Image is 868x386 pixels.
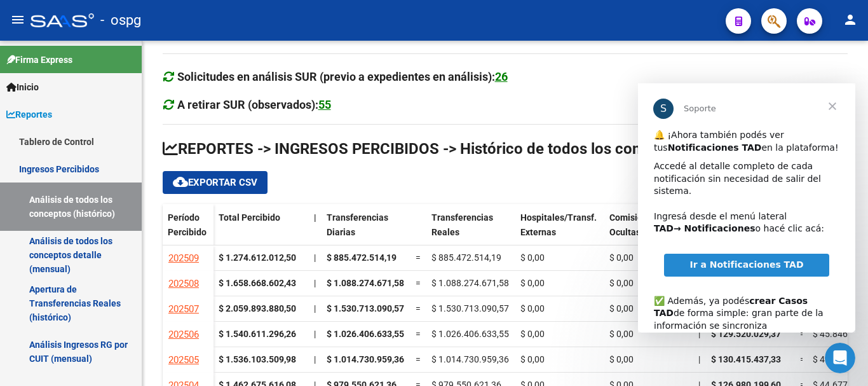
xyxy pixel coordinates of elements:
[327,303,404,314] span: $ 1.530.713.090,57
[431,329,509,339] span: $ 1.026.406.633,55
[314,252,316,263] span: |
[698,354,700,364] span: |
[431,252,501,263] span: $ 885.472.514,19
[168,329,199,340] span: 202506
[520,329,545,339] span: $ 0,00
[177,98,331,111] strong: A retirar SUR (observados):
[327,212,388,237] span: Transferencias Diarias
[318,96,331,114] div: 55
[711,354,781,364] span: $ 130.415.437,33
[314,303,316,314] span: |
[219,354,296,364] strong: $ 1.536.103.509,98
[431,278,509,288] span: $ 1.088.274.671,58
[163,140,688,158] span: REPORTES -> INGRESOS PERCIBIDOS -> Histórico de todos los conceptos
[431,303,509,314] span: $ 1.530.713.090,57
[173,177,257,188] span: Exportar CSV
[609,354,634,364] span: $ 0,00
[843,12,858,27] mat-icon: person
[314,278,316,288] span: |
[214,204,309,258] datatable-header-cell: Total Percibido
[495,68,508,86] div: 26
[800,329,805,339] span: =
[604,204,693,258] datatable-header-cell: Comisiones Ocultas
[825,343,855,373] iframe: Intercom live chat
[168,252,199,264] span: 202509
[163,204,214,258] datatable-header-cell: Período Percibido
[520,354,545,364] span: $ 0,00
[609,278,634,288] span: $ 0,00
[322,204,410,258] datatable-header-cell: Transferencias Diarias
[309,204,322,258] datatable-header-cell: |
[609,303,634,314] span: $ 0,00
[314,212,316,223] span: |
[515,204,604,258] datatable-header-cell: Hospitales/Transf. Externas
[416,329,421,339] span: =
[327,354,404,364] span: $ 1.014.730.959,36
[173,174,188,190] mat-icon: cloud_download
[168,212,207,237] span: Período Percibido
[168,354,199,366] span: 202505
[416,278,421,288] span: =
[431,212,493,237] span: Transferencias Reales
[6,53,72,67] span: Firma Express
[314,329,316,339] span: |
[609,252,634,263] span: $ 0,00
[219,252,296,263] strong: $ 1.274.612.012,50
[314,354,316,364] span: |
[520,303,545,314] span: $ 0,00
[219,329,296,339] strong: $ 1.540.611.296,26
[163,171,268,194] button: Exportar CSV
[520,252,545,263] span: $ 0,00
[16,199,201,286] div: ✅ Además, ya podés de forma simple: gran parte de la información se sincroniza automáticamente y ...
[6,80,39,94] span: Inicio
[520,212,597,237] span: Hospitales/Transf. Externas
[219,278,296,288] strong: $ 1.658.668.602,43
[6,107,52,121] span: Reportes
[327,252,397,263] span: $ 885.472.514,19
[609,329,634,339] span: $ 0,00
[431,354,509,364] span: $ 1.014.730.959,36
[219,303,296,314] strong: $ 2.059.893.880,50
[100,6,141,34] span: - ospg
[327,329,404,339] span: $ 1.026.406.633,55
[416,252,421,263] span: =
[416,354,421,364] span: =
[168,303,199,315] span: 202507
[327,278,404,288] span: $ 1.088.274.671,58
[698,329,700,339] span: |
[520,278,545,288] span: $ 0,00
[219,212,280,223] span: Total Percibido
[177,70,508,83] strong: Solicitudes en análisis SUR (previo a expedientes en análisis):
[426,204,515,258] datatable-header-cell: Transferencias Reales
[168,278,199,289] span: 202508
[609,212,657,237] span: Comisiones Ocultas
[638,83,855,333] iframe: Intercom live chat mensaje
[10,12,25,27] mat-icon: menu
[800,354,805,364] span: =
[711,329,781,339] span: $ 129.520.029,37
[416,303,421,314] span: =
